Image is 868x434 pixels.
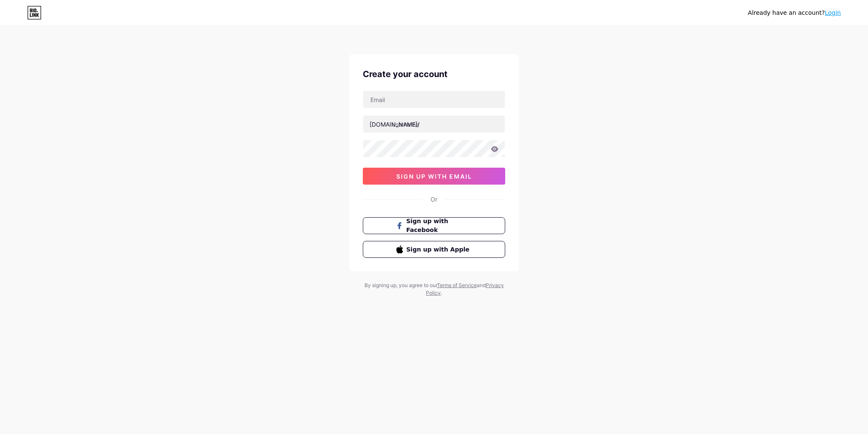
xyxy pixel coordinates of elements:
div: Create your account [363,68,505,80]
div: Or [431,195,437,204]
input: Email [363,91,505,108]
button: Sign up with Facebook [363,217,505,234]
input: username [363,116,505,133]
div: By signing up, you agree to our and . [362,282,506,297]
span: Sign up with Apple [406,245,472,254]
span: sign up with email [396,173,472,180]
a: Terms of Service [437,282,477,288]
button: Sign up with Apple [363,241,505,258]
span: Sign up with Facebook [406,217,472,235]
a: Login [825,9,841,16]
div: [DOMAIN_NAME]/ [370,120,420,129]
div: Already have an account? [748,8,841,17]
button: sign up with email [363,168,505,185]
